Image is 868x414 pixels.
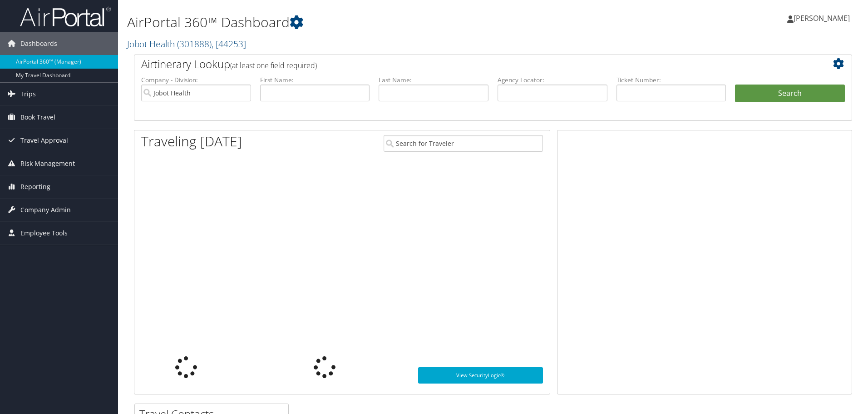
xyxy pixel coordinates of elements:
[20,6,111,27] img: airportal-logo.png
[141,75,251,85] label: Company - Division:
[20,222,68,244] span: Employee Tools
[230,60,317,70] span: (at least one field required)
[20,152,75,175] span: Risk Management
[141,56,785,72] h2: Airtinerary Lookup
[127,38,246,50] a: Jobot Health
[787,5,859,32] a: [PERSON_NAME]
[20,175,50,198] span: Reporting
[212,38,246,50] span: , [ 44253 ]
[127,13,615,32] h1: AirPortal 360™ Dashboard
[379,75,488,85] label: Last Name:
[794,13,850,23] span: [PERSON_NAME]
[20,199,71,221] span: Company Admin
[20,32,57,55] span: Dashboards
[498,75,607,85] label: Agency Locator:
[177,38,212,50] span: ( 301888 )
[384,135,543,152] input: Search for Traveler
[20,129,68,152] span: Travel Approval
[141,132,242,151] h1: Traveling [DATE]
[20,83,36,105] span: Trips
[20,106,55,129] span: Book Travel
[735,85,845,103] button: Search
[260,75,370,85] label: First Name:
[616,75,726,85] label: Ticket Number:
[418,367,543,384] a: View SecurityLogic®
